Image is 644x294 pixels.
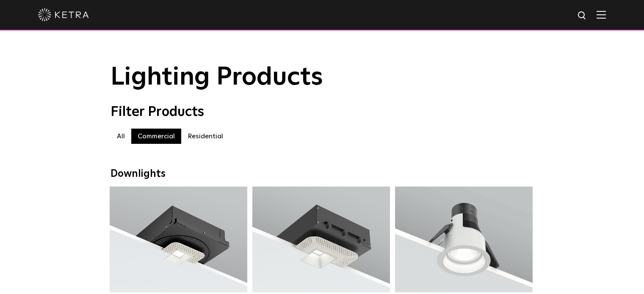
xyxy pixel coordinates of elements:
label: All [111,129,131,144]
span: Lighting Products [111,65,323,90]
div: Filter Products [111,104,534,120]
img: ketra-logo-2019-white [38,8,89,21]
label: Residential [181,129,229,144]
img: search icon [577,11,588,21]
label: Commercial [131,129,181,144]
div: Downlights [111,168,534,180]
img: Hamburger%20Nav.svg [597,11,606,19]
